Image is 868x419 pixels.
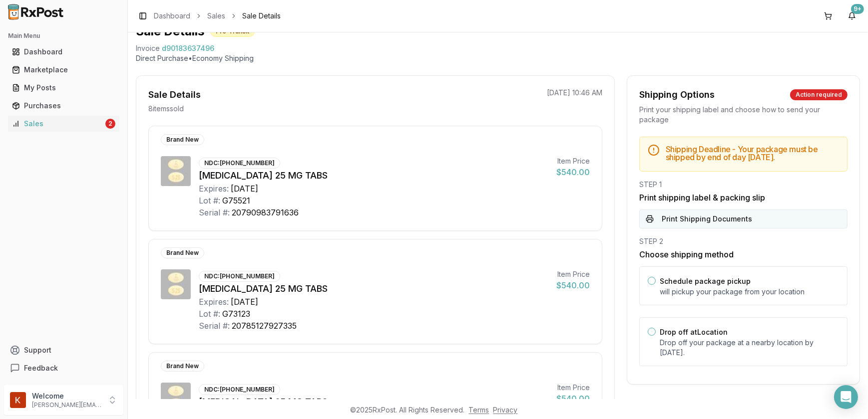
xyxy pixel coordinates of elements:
[639,248,848,260] h3: Choose shipping method
[199,296,229,308] div: Expires:
[4,116,123,132] button: Sales2
[154,11,190,21] a: Dashboard
[8,43,119,61] a: Dashboard
[834,385,858,409] div: Open Intercom Messenger
[207,11,225,21] a: Sales
[844,8,860,24] button: 9+
[199,169,548,183] div: [MEDICAL_DATA] 25 MG TABS
[4,98,123,114] button: Purchases
[851,4,864,14] div: 9+
[161,269,191,299] img: Jardiance 25 MG TABS
[639,180,848,190] div: STEP 1
[639,88,715,102] div: Shipping Options
[493,406,518,414] a: Privacy
[161,383,191,413] img: Jardiance 25 MG TABS
[162,43,214,53] span: d90183637496
[12,119,103,129] div: Sales
[556,166,590,178] div: $540.00
[660,338,839,358] p: Drop off your package at a nearby location by [DATE] .
[232,207,299,218] div: 20790983791636
[148,88,201,102] div: Sale Details
[199,395,548,409] div: [MEDICAL_DATA] 25 MG TABS
[4,80,123,96] button: My Posts
[4,359,123,377] button: Feedback
[231,183,258,195] div: [DATE]
[199,282,548,296] div: [MEDICAL_DATA] 25 MG TABS
[8,61,119,79] a: Marketplace
[199,158,280,169] div: NDC: [PHONE_NUMBER]
[199,384,280,395] div: NDC: [PHONE_NUMBER]
[8,115,119,133] a: Sales2
[666,145,839,161] h5: Shipping Deadline - Your package must be shipped by end of day [DATE] .
[8,97,119,115] a: Purchases
[232,320,297,332] div: 20785127927335
[12,83,115,93] div: My Posts
[556,393,590,405] div: $540.00
[24,363,58,373] span: Feedback
[199,195,220,207] div: Lot #:
[4,341,123,359] button: Support
[161,247,204,258] div: Brand New
[148,104,184,114] p: 8 item s sold
[10,392,26,408] img: User avatar
[660,287,839,297] p: will pickup your package from your location
[199,183,229,195] div: Expires:
[154,11,281,21] nav: breadcrumb
[161,156,191,186] img: Jardiance 25 MG TABS
[639,105,848,125] div: Print your shipping label and choose how to send your package
[4,44,123,60] button: Dashboard
[660,328,728,336] label: Drop off at Location
[12,65,115,75] div: Marketplace
[556,383,590,393] div: Item Price
[639,192,848,204] h3: Print shipping label & packing slip
[32,401,101,409] p: [PERSON_NAME][EMAIL_ADDRESS][DOMAIN_NAME]
[790,89,848,100] div: Action required
[469,406,489,414] a: Terms
[136,53,860,63] p: Direct Purchase • Economy Shipping
[136,43,160,53] div: Invoice
[222,308,250,320] div: G73123
[161,134,204,145] div: Brand New
[199,207,230,218] div: Serial #:
[8,32,119,40] h2: Main Menu
[639,209,848,228] button: Print Shipping Documents
[4,62,123,78] button: Marketplace
[556,269,590,279] div: Item Price
[12,47,115,57] div: Dashboard
[161,361,204,372] div: Brand New
[4,4,68,20] img: RxPost Logo
[199,308,220,320] div: Lot #:
[199,320,230,332] div: Serial #:
[222,195,250,207] div: G75521
[8,79,119,97] a: My Posts
[199,271,280,282] div: NDC: [PHONE_NUMBER]
[639,236,848,246] div: STEP 2
[32,391,101,401] p: Welcome
[556,279,590,291] div: $540.00
[547,88,602,98] p: [DATE] 10:46 AM
[556,156,590,166] div: Item Price
[105,119,115,129] div: 2
[12,101,115,111] div: Purchases
[660,277,751,285] label: Schedule package pickup
[231,296,258,308] div: [DATE]
[242,11,281,21] span: Sale Details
